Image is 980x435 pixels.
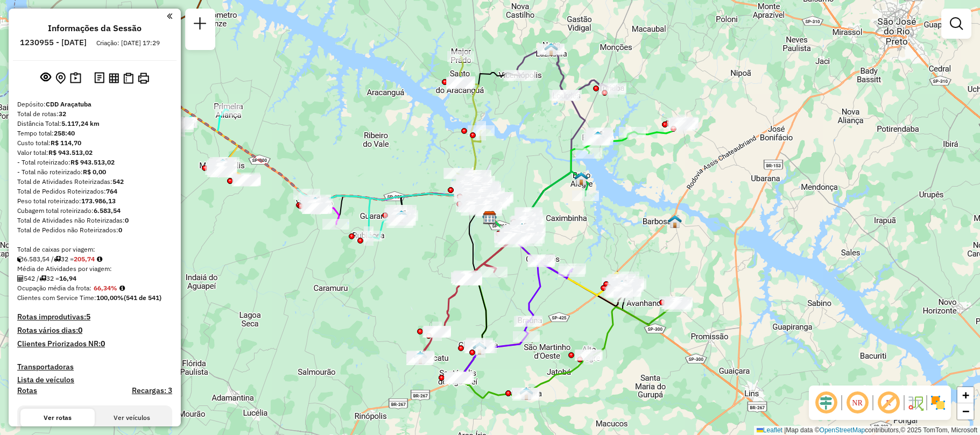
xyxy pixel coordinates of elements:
[17,264,172,274] div: Média de Atividades por viagem:
[482,210,496,224] img: 625 UDC Light Campus Universitário
[17,99,172,109] div: Depósito:
[17,225,172,235] div: Total de Pedidos não Roteirizados:
[119,285,125,291] em: Média calculada utilizando a maior ocupação (%Peso ou %Cubagem) de cada rota da sessão. Rotas cro...
[189,13,211,37] a: Nova sessão e pesquisa
[17,119,172,129] div: Distância Total:
[962,404,969,418] span: −
[17,109,172,119] div: Total de rotas:
[174,116,188,130] img: GUARAÇAÍ
[17,294,96,302] span: Clientes com Service Time:
[544,42,558,56] img: NOVA LUZITÂNIA
[17,245,172,254] div: Total de caixas por viagem:
[17,148,172,158] div: Valor total:
[17,274,172,283] div: 542 / 32 =
[48,23,142,33] h4: Informações da Sessão
[17,196,172,206] div: Peso total roteirizado:
[844,390,870,416] span: Ocultar NR
[17,206,172,216] div: Cubagem total roteirizado:
[17,362,172,372] h4: Transportadoras
[574,172,588,186] img: BREJO ALEGRE
[454,75,468,89] img: SANT. ANTÔNIO DO ARACANGUÁ
[876,390,901,416] span: Exibir rótulo
[53,70,68,87] button: Centralizar mapa no depósito ou ponto de apoio
[17,254,172,264] div: 6.583,54 / 32 =
[17,312,172,322] h4: Rotas improdutivas:
[68,70,83,87] button: Painel de Sugestão
[17,284,91,292] span: Ocupação média da frota:
[59,274,76,282] strong: 16,94
[74,255,95,263] strong: 205,74
[54,256,61,262] i: Total de rotas
[17,386,37,395] a: Rotas
[101,339,105,348] strong: 0
[106,187,117,195] strong: 764
[957,403,974,419] a: Zoom out
[48,148,93,156] strong: R$ 943.513,02
[929,394,947,411] img: Exibir/Ocultar setores
[39,275,46,282] i: Total de rotas
[957,387,974,403] a: Zoom in
[167,10,172,22] a: Clique aqui para minimizar o painel
[17,138,172,148] div: Custo total:
[132,386,172,395] h4: Recargas: 3
[757,426,782,434] a: Leaflet
[46,100,91,108] strong: CDD Araçatuba
[216,158,230,172] img: MIRANDÓPOLIS
[112,177,124,186] strong: 542
[17,167,172,177] div: - Total não roteirizado:
[519,387,533,401] img: LUIZIÂNIA
[136,70,151,86] button: Imprimir Rotas
[81,197,116,205] strong: 173.986,13
[124,294,161,302] strong: (541 de 541)
[17,375,172,384] h4: Lista de veículos
[813,390,839,416] span: Ocultar deslocamento
[17,177,172,187] div: Total de Atividades Roteirizadas:
[20,38,87,47] h6: 1230955 - [DATE]
[17,256,24,262] i: Cubagem total roteirizado
[107,70,121,85] button: Visualizar relatório de Roteirização
[394,210,408,224] img: GUARARAPES
[97,256,102,262] i: Meta Caixas/viagem: 220,40 Diferença: -14,66
[17,129,172,138] div: Tempo total:
[125,216,129,224] strong: 0
[962,388,969,402] span: +
[83,168,106,176] strong: R$ 0,00
[121,70,136,86] button: Visualizar Romaneio
[17,187,172,196] div: Total de Pedidos Roteirizados:
[413,351,427,365] img: PIACATU
[591,131,605,145] img: BURITAMA
[92,70,107,87] button: Logs desbloquear sessão
[59,110,66,118] strong: 32
[96,294,124,302] strong: 100,00%
[78,325,82,335] strong: 0
[784,426,786,434] span: |
[907,394,924,411] img: Fluxo de ruas
[94,284,117,292] strong: 66,34%
[92,38,164,48] div: Criação: [DATE] 17:29
[70,158,115,166] strong: R$ 943.513,02
[515,223,529,237] img: BIRIGUI
[754,426,980,435] div: Map data © contributors,© 2025 TomTom, Microsoft
[38,69,53,87] button: Exibir sessão original
[51,139,81,147] strong: R$ 114,70
[54,129,75,137] strong: 258:40
[615,280,629,294] img: PENÁPOLIS
[95,409,169,427] button: Ver veículos
[17,339,172,348] h4: Clientes Priorizados NR:
[17,275,24,282] i: Total de Atividades
[946,13,967,34] a: Exibir filtros
[17,158,172,167] div: - Total roteirizado:
[483,211,497,225] img: CDD Araçatuba
[820,426,865,434] a: OpenStreetMap
[17,326,172,335] h4: Rotas vários dias:
[61,119,100,127] strong: 5.117,24 km
[118,226,122,234] strong: 0
[94,206,121,215] strong: 6.583,54
[668,215,682,229] img: BARBOSA
[20,409,95,427] button: Ver rotas
[86,312,90,322] strong: 5
[17,216,172,225] div: Total de Atividades não Roteirizadas:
